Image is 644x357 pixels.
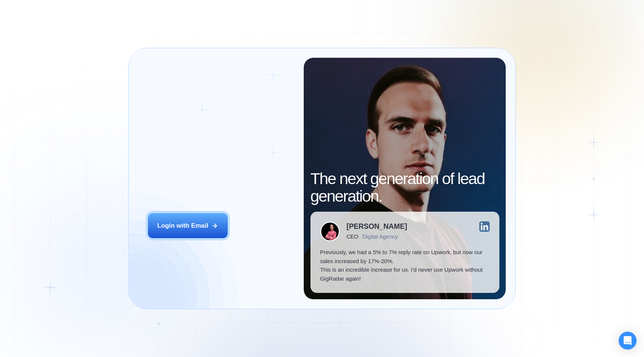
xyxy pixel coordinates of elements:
div: CEO [347,233,359,240]
p: Previously, we had a 5% to 7% reply rate on Upwork, but now our sales increased by 17%-20%. This ... [320,248,490,283]
button: Login with Email [148,213,228,238]
div: Login with Email [157,221,208,230]
div: [PERSON_NAME] [347,223,407,230]
h2: The next generation of lead generation. [310,170,499,205]
div: Open Intercom Messenger [619,332,637,350]
div: Digital Agency [362,233,398,240]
